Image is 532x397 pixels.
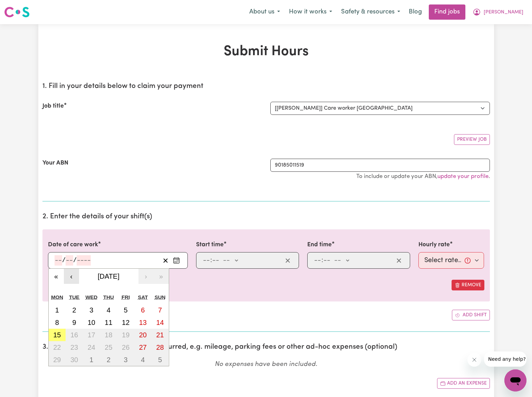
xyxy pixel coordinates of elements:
[154,269,169,284] button: »
[117,329,134,341] button: 19 September 2025
[49,341,66,354] button: 22 September 2025
[51,294,63,300] abbr: Monday
[134,329,152,341] button: 20 September 2025
[49,269,64,284] button: «
[89,356,93,364] abbr: 1 October 2025
[418,240,450,249] label: Hourly rate
[117,341,134,354] button: 26 September 2025
[138,294,148,300] abbr: Saturday
[4,6,30,18] img: Careseekers logo
[152,316,169,329] button: 14 September 2025
[452,280,484,290] button: Remove this shift
[66,341,83,354] button: 23 September 2025
[152,304,169,316] button: 7 September 2025
[284,5,337,19] button: How it works
[70,344,78,351] abbr: 23 September 2025
[83,329,100,341] button: 17 September 2025
[64,269,79,284] button: ‹
[203,255,210,266] input: --
[53,344,61,351] abbr: 22 September 2025
[468,5,528,19] button: My Account
[72,306,76,314] abbr: 2 September 2025
[42,102,64,111] label: Job title
[122,319,129,326] abbr: 12 September 2025
[105,319,112,326] abbr: 11 September 2025
[103,294,114,300] abbr: Thursday
[307,240,332,249] label: End time
[66,329,83,341] button: 16 September 2025
[77,255,91,266] input: ----
[66,255,73,266] input: --
[158,356,162,364] abbr: 5 October 2025
[171,255,182,266] button: Enter the date of care work
[83,316,100,329] button: 10 September 2025
[42,212,490,221] h2: 2. Enter the details of your shift(s)
[100,354,117,366] button: 2 October 2025
[49,354,66,366] button: 29 September 2025
[314,255,321,266] input: --
[105,331,112,339] abbr: 18 September 2025
[66,316,83,329] button: 9 September 2025
[321,257,323,264] span: :
[155,294,166,300] abbr: Sunday
[107,306,110,314] abbr: 4 September 2025
[156,319,164,326] abbr: 14 September 2025
[100,316,117,329] button: 11 September 2025
[504,369,526,391] iframe: Button to launch messaging window
[83,304,100,316] button: 3 September 2025
[83,341,100,354] button: 24 September 2025
[134,341,152,354] button: 27 September 2025
[152,354,169,366] button: 5 October 2025
[42,82,490,91] h2: 1. Fill in your details below to claim your payment
[105,344,112,351] abbr: 25 September 2025
[212,255,220,266] input: --
[122,344,129,351] abbr: 26 September 2025
[66,354,83,366] button: 30 September 2025
[79,269,138,284] button: [DATE]
[42,43,490,60] h1: Submit Hours
[215,361,317,368] em: No expenses have been included.
[73,257,77,264] span: /
[100,341,117,354] button: 25 September 2025
[88,331,95,339] abbr: 17 September 2025
[196,240,224,249] label: Start time
[117,316,134,329] button: 12 September 2025
[49,304,66,316] button: 1 September 2025
[53,356,61,364] abbr: 29 September 2025
[4,4,30,20] a: Careseekers logo
[467,353,481,367] iframe: Close message
[152,341,169,354] button: 28 September 2025
[70,356,78,364] abbr: 30 September 2025
[152,329,169,341] button: 21 September 2025
[100,304,117,316] button: 4 September 2025
[107,356,110,364] abbr: 2 October 2025
[141,306,145,314] abbr: 6 September 2025
[124,306,128,314] abbr: 5 September 2025
[49,329,66,341] button: 15 September 2025
[139,331,147,339] abbr: 20 September 2025
[158,306,162,314] abbr: 7 September 2025
[134,304,152,316] button: 6 September 2025
[437,378,490,389] button: Add another expense
[337,5,405,19] button: Safety & resources
[89,306,93,314] abbr: 3 September 2025
[138,269,154,284] button: ›
[70,331,78,339] abbr: 16 September 2025
[62,257,66,264] span: /
[437,173,489,179] a: update your profile
[356,173,490,179] small: To include or update your ABN, .
[122,294,130,300] abbr: Friday
[405,4,426,20] a: Blog
[134,354,152,366] button: 4 October 2025
[88,344,95,351] abbr: 24 September 2025
[134,316,152,329] button: 13 September 2025
[139,319,147,326] abbr: 13 September 2025
[454,134,490,145] button: Preview Job
[88,319,95,326] abbr: 10 September 2025
[124,356,128,364] abbr: 3 October 2025
[55,255,62,266] input: --
[69,294,79,300] abbr: Tuesday
[98,272,119,280] span: [DATE]
[122,331,129,339] abbr: 19 September 2025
